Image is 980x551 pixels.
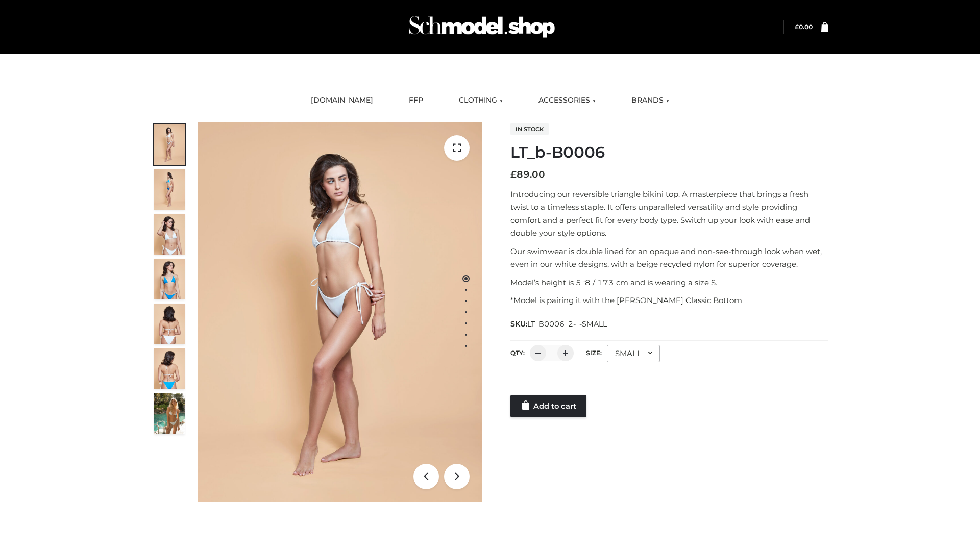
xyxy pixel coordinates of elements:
[795,23,799,31] span: £
[154,348,185,389] img: ArielClassicBikiniTop_CloudNine_AzureSky_OW114ECO_8-scaled.jpg
[154,259,185,299] img: ArielClassicBikiniTop_CloudNine_AzureSky_OW114ECO_4-scaled.jpg
[198,122,482,502] img: ArielClassicBikiniTop_CloudNine_AzureSky_OW114ECO_1
[510,169,517,180] span: £
[154,169,185,210] img: ArielClassicBikiniTop_CloudNine_AzureSky_OW114ECO_2-scaled.jpg
[510,318,608,330] span: SKU:
[510,395,586,417] a: Add to cart
[510,294,828,307] p: *Model is pairing it with the [PERSON_NAME] Classic Bottom
[510,188,828,240] p: Introducing our reversible triangle bikini top. A masterpiece that brings a fresh twist to a time...
[531,89,603,112] a: ACCESSORIES
[510,349,525,357] label: QTY:
[510,169,545,180] bdi: 89.00
[586,349,602,357] label: Size:
[795,23,813,31] bdi: 0.00
[154,124,185,165] img: ArielClassicBikiniTop_CloudNine_AzureSky_OW114ECO_1-scaled.jpg
[451,89,510,112] a: CLOTHING
[154,214,185,255] img: ArielClassicBikiniTop_CloudNine_AzureSky_OW114ECO_3-scaled.jpg
[510,245,828,271] p: Our swimwear is double lined for an opaque and non-see-through look when wet, even in our white d...
[795,23,813,31] a: £0.00
[303,89,381,112] a: [DOMAIN_NAME]
[405,7,558,47] img: Schmodel Admin 964
[510,123,549,135] span: In stock
[510,143,828,162] h1: LT_b-B0006
[527,319,607,329] span: LT_B0006_2-_-SMALL
[154,393,185,434] img: Arieltop_CloudNine_AzureSky2.jpg
[607,345,660,362] div: SMALL
[401,89,431,112] a: FFP
[510,276,828,289] p: Model’s height is 5 ‘8 / 173 cm and is wearing a size S.
[154,304,185,344] img: ArielClassicBikiniTop_CloudNine_AzureSky_OW114ECO_7-scaled.jpg
[624,89,677,112] a: BRANDS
